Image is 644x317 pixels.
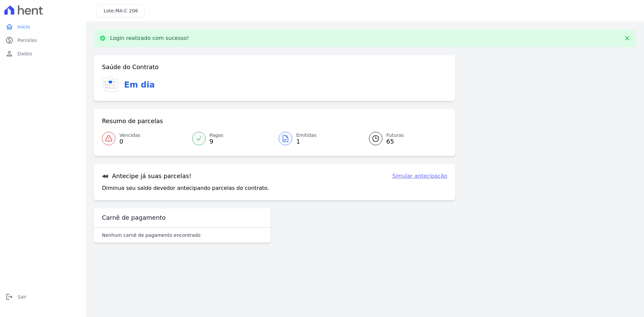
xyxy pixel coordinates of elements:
[102,232,201,239] p: Nenhum carnê de pagamento encontrado
[5,36,13,44] i: paid
[17,23,30,30] span: Início
[102,117,163,125] h3: Resumo de parcelas
[296,139,317,144] span: 1
[17,50,32,57] span: Dados
[5,23,13,31] i: home
[104,7,138,14] h3: Lote:
[5,50,13,58] i: person
[102,63,159,71] h3: Saúde do Contrato
[3,34,83,47] a: paidParcelas
[119,139,140,144] span: 0
[3,20,83,34] a: homeInício
[124,79,155,91] h3: Em dia
[361,129,447,148] a: Futuras 65
[5,293,13,301] i: logout
[296,132,317,139] span: Emitidas
[210,139,223,144] span: 9
[119,132,140,139] span: Vencidas
[386,139,404,144] span: 65
[102,214,166,222] h3: Carnê de pagamento
[392,172,447,180] a: Simular antecipação
[115,8,138,13] span: MA-C 206
[110,35,189,42] p: Login realizado com sucesso!
[102,184,269,192] p: Diminua seu saldo devedor antecipando parcelas do contrato.
[17,294,26,300] span: Sair
[188,129,275,148] a: Pagas 9
[386,132,404,139] span: Futuras
[102,172,192,180] h3: Antecipe já suas parcelas!
[102,129,188,148] a: Vencidas 0
[275,129,361,148] a: Emitidas 1
[3,290,83,304] a: logoutSair
[17,37,37,44] span: Parcelas
[3,47,83,60] a: personDados
[210,132,223,139] span: Pagas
